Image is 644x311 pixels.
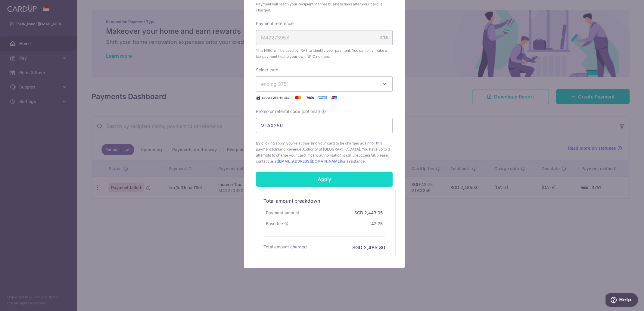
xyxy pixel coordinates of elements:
[316,94,328,101] img: American Express
[352,207,385,218] div: SGD 2,443.05
[328,94,340,101] img: UnionPay
[256,140,393,164] span: By clicking apply, you're authorising your card to be charged again for this payment to . You hav...
[256,172,393,187] input: Apply
[263,207,302,218] div: Payment amount
[256,48,393,60] span: This NRIC will be used by IRAS to identify your payment. You can only make a tax payment tied to ...
[304,94,316,101] img: Visa
[292,94,304,101] img: Mastercard
[256,20,294,26] label: Payment reference
[263,197,385,204] h5: Total amount breakdown
[266,221,283,227] span: Base fee
[352,244,385,251] h6: SGD 2,485.80
[261,81,289,87] span: ending 3751
[605,293,638,308] iframe: Opens a widget where you can find more information
[256,108,320,114] span: Promo or referral code (optional)
[256,76,393,92] button: ending 3751
[262,95,290,100] span: Secure 256-bit SSL
[380,35,388,41] div: 9/35
[369,218,385,229] div: 42.75
[275,147,360,151] span: Inland Revenue Authority of [GEOGRAPHIC_DATA]
[263,244,307,250] h6: Total amount charged
[256,67,278,73] label: Select card
[278,159,341,163] a: [EMAIL_ADDRESS][DOMAIN_NAME]
[256,1,393,13] div: Payment will reach your recipient in three business days after your card is charged.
